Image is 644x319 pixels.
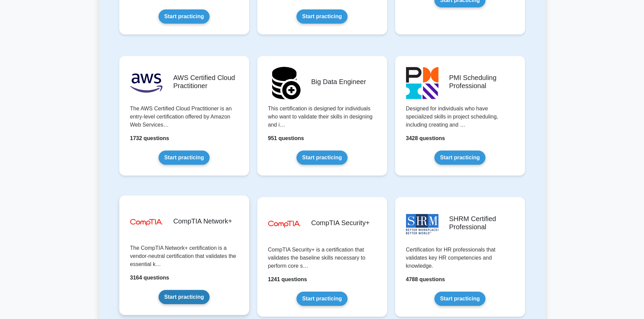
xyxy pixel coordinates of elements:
a: Start practicing [296,9,348,24]
a: Start practicing [296,151,348,165]
a: Start practicing [159,151,210,165]
a: Start practicing [159,290,210,304]
a: Start practicing [434,292,485,306]
a: Start practicing [296,292,348,306]
a: Start practicing [159,9,210,24]
a: Start practicing [434,151,485,165]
